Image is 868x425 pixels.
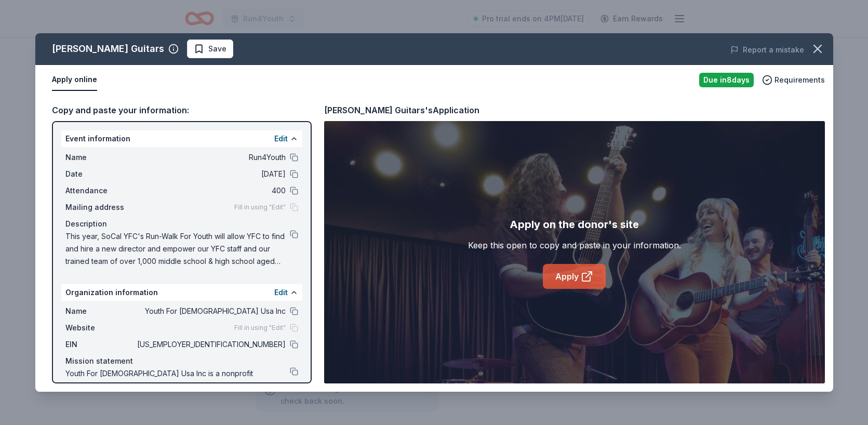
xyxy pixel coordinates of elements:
div: [PERSON_NAME] Guitars [52,41,164,57]
span: Run4Youth [135,151,286,164]
span: Name [65,151,135,164]
span: Mailing address [65,201,135,214]
div: Due in 8 days [699,73,754,87]
span: Website [65,322,135,334]
span: Fill in using "Edit" [234,203,286,211]
span: This year, SoCal YFC's Run-Walk For Youth will allow YFC to find and hire a new director and empo... [65,230,290,268]
span: Fill in using "Edit" [234,324,286,332]
div: Mission statement [65,355,298,367]
button: Edit [274,132,288,145]
span: [US_EMPLOYER_IDENTIFICATION_NUMBER] [135,338,286,351]
span: Youth For [DEMOGRAPHIC_DATA] Usa Inc [135,305,286,317]
button: Requirements [762,74,825,86]
span: Save [208,43,226,55]
button: Apply online [52,69,97,91]
span: Youth For [DEMOGRAPHIC_DATA] Usa Inc is a nonprofit organization focused on youth development. It... [65,367,290,405]
div: Keep this open to copy and paste in your information. [468,239,681,251]
span: [DATE] [135,168,286,180]
span: 400 [135,184,286,197]
span: EIN [65,338,135,351]
div: Organization information [61,284,302,301]
div: Description [65,218,298,230]
div: [PERSON_NAME] Guitars's Application [324,103,479,117]
span: Date [65,168,135,180]
span: Requirements [774,74,825,86]
button: Edit [274,286,288,299]
span: Attendance [65,184,135,197]
a: Apply [543,264,606,289]
div: Apply on the donor's site [510,216,639,233]
button: Report a mistake [730,44,804,56]
span: Name [65,305,135,317]
button: Save [187,39,233,58]
div: Event information [61,130,302,147]
div: Copy and paste your information: [52,103,312,117]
